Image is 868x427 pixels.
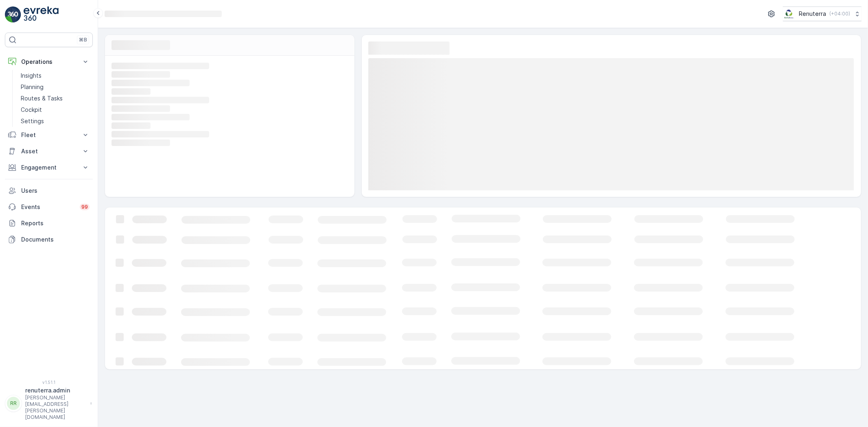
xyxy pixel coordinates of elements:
p: Documents [21,235,90,244]
span: v 1.51.1 [5,380,93,385]
img: logo [5,7,21,23]
button: Operations [5,54,93,70]
a: Documents [5,231,93,248]
p: Fleet [21,131,77,139]
button: Fleet [5,127,93,143]
p: Insights [21,72,42,80]
button: RRrenuterra.admin[PERSON_NAME][EMAIL_ADDRESS][PERSON_NAME][DOMAIN_NAME] [5,386,93,420]
button: Asset [5,143,93,159]
p: ( +04:00 ) [829,11,850,17]
p: Asset [21,147,77,155]
p: Operations [21,58,77,66]
a: Users [5,183,93,199]
p: Engagement [21,163,77,172]
p: Cockpit [21,106,42,114]
button: Engagement [5,159,93,176]
p: Routes & Tasks [21,94,63,102]
a: Insights [17,70,93,81]
a: Reports [5,215,93,231]
p: Planning [21,83,44,91]
a: Routes & Tasks [17,93,93,104]
p: ⌘B [79,37,87,43]
p: [PERSON_NAME][EMAIL_ADDRESS][PERSON_NAME][DOMAIN_NAME] [25,394,86,420]
p: Events [21,203,75,211]
p: 99 [81,204,88,210]
p: Users [21,187,90,195]
a: Planning [17,81,93,93]
div: RR [7,397,20,410]
img: logo_light-DOdMpM7g.png [24,7,59,23]
a: Events99 [5,199,93,215]
p: Settings [21,117,44,125]
a: Settings [17,115,93,127]
a: Cockpit [17,104,93,115]
p: renuterra.admin [25,386,86,394]
button: Renuterra(+04:00) [783,7,861,21]
p: Reports [21,219,90,227]
img: Screenshot_2024-07-26_at_13.33.01.png [783,9,796,18]
p: Renuterra [799,10,826,18]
